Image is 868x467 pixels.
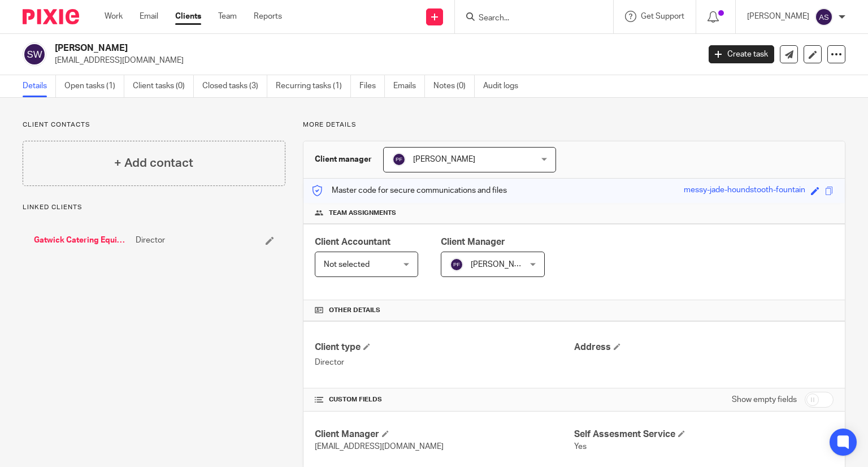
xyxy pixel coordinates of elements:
p: Client contacts [23,120,285,129]
a: Gatwick Catering Equipment & Servicing Ltd [34,235,130,246]
img: svg%3E [815,8,833,26]
span: [EMAIL_ADDRESS][DOMAIN_NAME] [315,443,444,451]
a: Work [105,11,123,22]
p: [PERSON_NAME] [747,11,809,22]
span: Not selected [324,261,370,269]
a: Reports [254,11,282,22]
p: Master code for secure communications and files [312,185,507,196]
img: svg%3E [392,153,406,166]
img: svg%3E [23,42,46,66]
h4: CUSTOM FIELDS [315,395,574,404]
h4: Self Assesment Service [574,429,834,440]
span: [PERSON_NAME] [471,261,533,269]
a: Open tasks (1) [64,75,124,97]
span: Director [136,235,165,246]
a: Recurring tasks (1) [276,75,351,97]
p: Linked clients [23,203,285,212]
img: svg%3E [450,258,463,271]
a: Details [23,75,56,97]
h4: Client type [315,341,574,353]
span: Get Support [641,12,684,20]
div: messy-jade-houndstooth-fountain [684,184,805,197]
h4: Address [574,341,834,353]
a: Files [359,75,385,97]
a: Clients [175,11,201,22]
a: Notes (0) [433,75,475,97]
a: Email [140,11,158,22]
h3: Client manager [315,154,372,165]
span: Client Manager [441,237,505,247]
span: [PERSON_NAME] [413,155,475,163]
p: Director [315,357,574,368]
a: Create task [709,45,774,63]
a: Audit logs [483,75,527,97]
span: Team assignments [329,209,396,218]
img: Pixie [23,9,79,24]
span: Client Accountant [315,237,390,247]
input: Search [478,14,579,24]
p: [EMAIL_ADDRESS][DOMAIN_NAME] [55,55,692,66]
h2: [PERSON_NAME] [55,42,565,54]
label: Show empty fields [732,394,797,405]
a: Emails [393,75,425,97]
p: More details [303,120,845,129]
h4: Client Manager [315,429,574,440]
span: Yes [574,443,587,451]
h4: + Add contact [114,154,193,172]
span: Other details [329,306,380,315]
a: Client tasks (0) [133,75,194,97]
a: Closed tasks (3) [202,75,267,97]
a: Team [218,11,237,22]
